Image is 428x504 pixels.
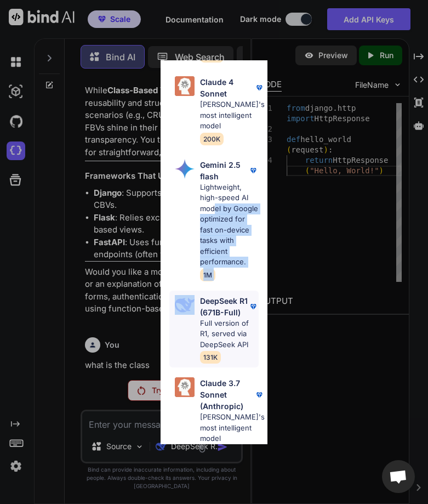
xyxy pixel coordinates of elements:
a: Open chat [382,460,415,493]
p: DeepSeek R1 (671B-Full) [200,295,248,318]
p: Lightweight, high-speed AI model by Google optimized for fast on-device tasks with efficient perf... [200,182,259,268]
img: premium [248,301,259,312]
p: Full version of R1, served via DeepSeek API [200,318,259,350]
p: Claude 4 Sonnet [200,76,254,99]
p: Claude 3.7 Sonnet (Anthropic) [200,377,254,412]
p: Gemini 2.5 flash [200,159,248,182]
img: Pick Models [175,159,195,179]
img: premium [254,82,265,93]
img: premium [248,165,259,176]
img: Pick Models [175,295,195,315]
span: 131K [200,351,221,364]
p: [PERSON_NAME]'s most intelligent model [200,412,265,444]
img: premium [254,389,265,400]
p: [PERSON_NAME]'s most intelligent model [200,99,265,132]
img: Pick Models [175,377,195,397]
span: 1M [200,269,215,281]
span: 200K [200,133,224,145]
img: Pick Models [175,76,195,96]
